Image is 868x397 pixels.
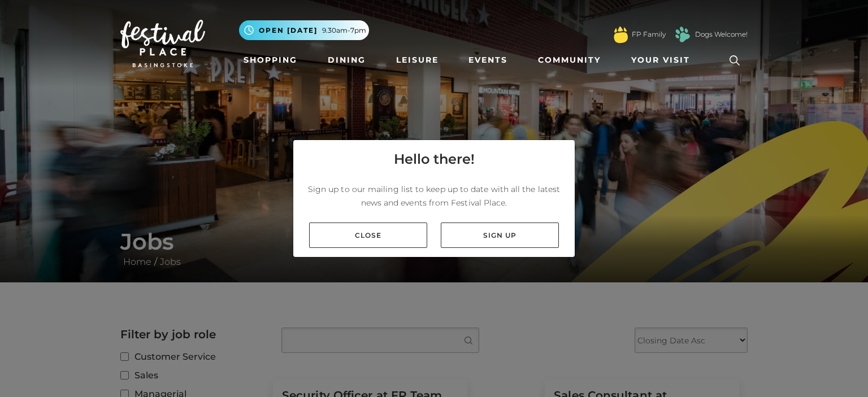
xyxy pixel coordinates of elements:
[631,54,690,66] span: Your Visit
[322,25,366,36] span: 9.30am-7pm
[627,50,700,71] a: Your Visit
[120,20,205,67] img: Festival Place Logo
[632,29,666,40] a: FP Family
[239,20,369,40] button: Open [DATE] 9.30am-7pm
[302,182,566,210] p: Sign up to our mailing list to keep up to date with all the latest news and events from Festival ...
[394,149,475,169] h4: Hello there!
[392,50,443,71] a: Leisure
[309,223,427,248] a: Close
[464,50,512,71] a: Events
[533,50,605,71] a: Community
[441,223,559,248] a: Sign up
[239,50,302,71] a: Shopping
[695,29,748,40] a: Dogs Welcome!
[259,25,318,36] span: Open [DATE]
[323,50,370,71] a: Dining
